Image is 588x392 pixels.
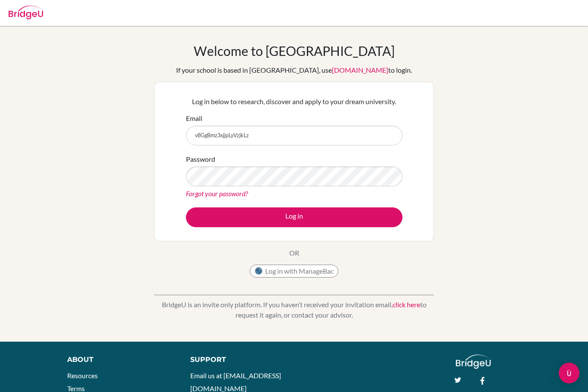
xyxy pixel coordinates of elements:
a: Resources [67,371,98,380]
div: Support [190,355,285,365]
div: Open Intercom Messenger [559,363,579,383]
label: Password [186,154,215,164]
h1: Welcome to [GEOGRAPHIC_DATA] [194,43,395,59]
p: Log in below to research, discover and apply to your dream university. [186,96,402,107]
button: Log in with ManageBac [250,265,338,278]
div: About [67,355,171,365]
a: [DOMAIN_NAME] [332,66,388,74]
img: logo_white@2x-f4f0deed5e89b7ecb1c2cc34c3e3d731f90f0f143d5ea2071677605dd97b5244.png [456,355,491,369]
label: Email [186,113,202,123]
p: BridgeU is an invite only platform. If you haven’t received your invitation email, to request it ... [154,299,434,320]
div: If your school is based in [GEOGRAPHIC_DATA], use to login. [176,65,412,75]
p: OR [289,248,299,258]
button: Log in [186,207,402,227]
a: Forgot your password? [186,189,248,198]
img: Bridge-U [9,6,43,19]
a: click here [393,300,420,309]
